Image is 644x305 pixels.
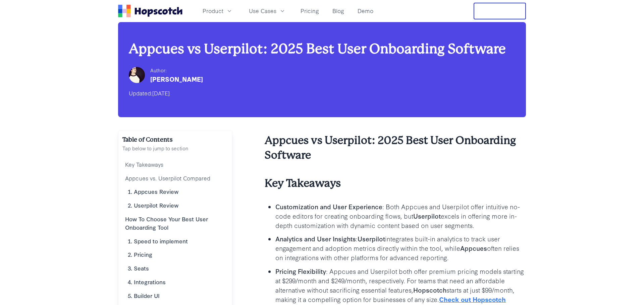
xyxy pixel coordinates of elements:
a: 1. Speed to implement [122,234,228,248]
b: How To Choose Your Best User Onboarding Tool [125,215,208,231]
a: 2. Userpilot Review [122,199,228,212]
button: Use Cases [245,5,290,16]
h2: Table of Contents [122,135,228,144]
div: Author: [150,66,203,74]
a: 5. Builder UI [122,289,228,303]
a: Demo [355,5,376,16]
a: 4. Integrations [122,275,228,289]
div: Updated: [129,88,515,98]
div: [PERSON_NAME] [150,74,203,84]
p: Tap below to jump to section [122,144,228,152]
a: Appcues vs. Userpilot Compared [122,171,228,185]
time: [DATE] [152,89,170,97]
b: 2. Pricing [128,250,152,258]
span: Product [203,7,223,15]
a: How To Choose Your Best User Onboarding Tool [122,212,228,234]
h3: Key Takeaways [265,176,526,191]
b: 2. Userpilot Review [128,201,178,209]
img: Cam Sloan [129,67,145,83]
b: 4. Integrations [128,278,166,286]
b: 1. Appcues Review [128,187,178,195]
a: 2. Pricing [122,248,228,261]
p: : integrates built-in analytics to track user engagement and adoption metrics directly within the... [275,234,526,262]
button: Product [199,5,237,16]
a: Home [118,5,182,17]
b: Hopscotch [413,285,446,294]
b: Customization and User Experience [275,202,382,211]
a: Blog [330,5,347,16]
b: Userpilot [358,234,385,243]
button: Free Trial [474,3,526,19]
a: Pricing [298,5,322,16]
b: 3. Seats [128,264,149,272]
h1: Appcues vs Userpilot: 2025 Best User Onboarding Software [129,41,515,57]
b: Analytics and User Insights [275,234,356,243]
span: Use Cases [249,7,276,15]
b: Appcues [460,243,487,252]
a: 3. Seats [122,261,228,275]
b: 1. Speed to implement [128,237,188,245]
b: 5. Builder UI [128,292,160,299]
b: Userpilot [413,211,441,220]
p: : Both Appcues and Userpilot offer intuitive no-code editors for creating onboarding flows, but e... [275,202,526,230]
a: 1. Appcues Review [122,185,228,199]
b: Pricing Flexibility [275,266,326,276]
h2: Appcues vs Userpilot: 2025 Best User Onboarding Software [265,133,526,163]
a: Key Takeaways [122,158,228,171]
